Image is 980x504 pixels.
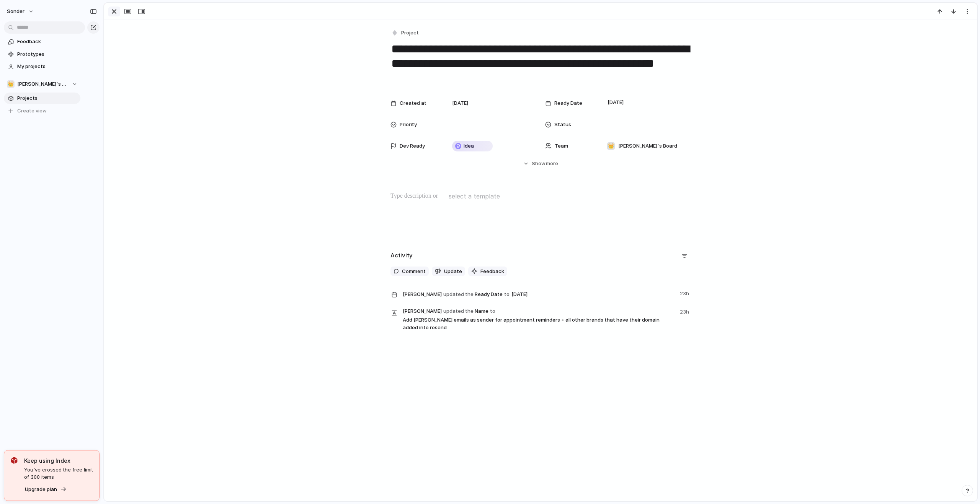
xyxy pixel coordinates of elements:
span: [PERSON_NAME]'s Board [17,80,68,88]
span: You've crossed the free limit of 300 items [24,466,93,481]
span: to [504,291,510,298]
span: Upgrade plan [25,486,57,493]
span: 23h [680,307,691,316]
span: 23h [680,288,691,298]
a: Prototypes [4,49,80,60]
span: Show [532,160,546,167]
span: to [490,307,495,315]
span: Dev Ready [400,142,425,150]
div: 👑 [7,80,15,88]
span: Ready Date [554,99,582,107]
button: Update [432,267,465,276]
span: Feedback [480,268,504,275]
span: Name Add [PERSON_NAME] emails as sender for appointment reminders + all other brands that have th... [403,307,675,331]
button: select a template [448,190,501,202]
span: Created at [400,99,426,107]
span: Team [555,142,568,150]
span: Status [554,121,571,128]
span: updated the [443,307,474,315]
h2: Activity [390,251,413,260]
button: Create view [4,105,80,117]
button: sonder [3,5,38,18]
span: Project [401,29,419,37]
span: more [546,160,558,167]
span: Prototypes [17,50,78,58]
a: Feedback [4,36,80,47]
span: [DATE] [510,290,530,299]
span: Idea [464,142,474,150]
span: updated the [443,291,474,298]
span: Update [444,268,462,275]
button: Showmore [390,157,691,171]
button: Project [390,28,421,39]
span: select a template [449,192,500,201]
div: 👑 [607,142,615,150]
a: My projects [4,61,80,72]
span: [PERSON_NAME] [403,291,442,298]
span: Create view [17,107,47,115]
a: Projects [4,93,80,104]
span: My projects [17,63,78,70]
button: 👑[PERSON_NAME]'s Board [4,78,80,90]
span: [PERSON_NAME] [403,307,442,315]
span: Comment [402,268,426,275]
span: Priority [400,121,417,128]
button: Comment [390,267,429,276]
span: Keep using Index [24,457,93,465]
span: Feedback [17,38,78,46]
button: Feedback [468,267,507,276]
button: Upgrade plan [23,484,69,495]
span: [DATE] [452,99,468,107]
span: Ready Date [403,288,675,300]
span: sonder [7,8,24,15]
span: [PERSON_NAME]'s Board [618,142,677,150]
span: [DATE] [606,98,626,107]
span: Projects [17,94,78,102]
